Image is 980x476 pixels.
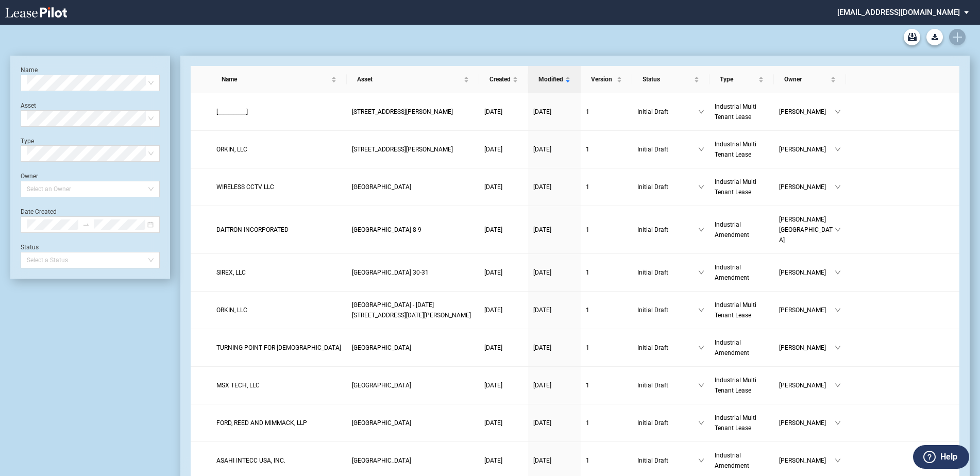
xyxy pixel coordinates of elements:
[720,74,756,84] span: Type
[586,305,627,315] a: 1
[698,109,704,115] span: down
[779,144,835,155] span: [PERSON_NAME]
[940,450,957,464] label: Help
[21,244,39,251] label: Status
[533,225,576,235] a: [DATE]
[216,418,342,428] a: FORD, REED AND MIMMACK, LLP
[484,343,523,353] a: [DATE]
[484,226,502,233] span: [DATE]
[586,455,627,466] a: 1
[21,173,38,180] label: Owner
[352,382,411,389] span: Kato Business Center
[528,66,581,93] th: Modified
[835,269,841,276] span: down
[484,144,523,155] a: [DATE]
[216,225,342,235] a: DAITRON INCORPORATED
[586,307,589,314] span: 1
[835,457,841,464] span: down
[533,183,551,191] span: [DATE]
[698,269,704,276] span: down
[216,455,342,466] a: ASAHI INTECC USA, INC.
[715,413,769,433] a: Industrial Multi Tenant Lease
[479,66,528,93] th: Created
[586,108,589,115] span: 1
[211,66,347,93] th: Name
[715,377,756,394] span: Industrial Multi Tenant Lease
[533,455,576,466] a: [DATE]
[533,269,551,276] span: [DATE]
[352,226,421,233] span: Wilsonville Business Center Buildings 8-9
[926,29,943,45] button: Download Blank Form
[352,107,474,117] a: [STREET_ADDRESS][PERSON_NAME]
[216,226,289,233] span: DAITRON INCORPORATED
[586,225,627,235] a: 1
[357,74,462,84] span: Asset
[779,182,835,192] span: [PERSON_NAME]
[352,108,453,115] span: 100 Anderson Avenue
[484,305,523,315] a: [DATE]
[352,419,411,427] span: Dow Business Center
[698,307,704,313] span: down
[352,182,474,192] a: [GEOGRAPHIC_DATA]
[484,182,523,192] a: [DATE]
[347,66,479,93] th: Asset
[779,455,835,466] span: [PERSON_NAME]
[489,74,511,84] span: Created
[533,107,576,117] a: [DATE]
[586,343,627,353] a: 1
[715,141,756,158] span: Industrial Multi Tenant Lease
[216,182,342,192] a: WIRELESS CCTV LLC
[484,457,502,464] span: [DATE]
[715,101,769,122] a: Industrial Multi Tenant Lease
[533,226,551,233] span: [DATE]
[698,227,704,233] span: down
[484,419,502,427] span: [DATE]
[216,343,342,353] a: TURNING POINT FOR [DEMOGRAPHIC_DATA]
[637,343,698,353] span: Initial Draft
[533,382,551,389] span: [DATE]
[533,343,576,353] a: [DATE]
[586,382,589,389] span: 1
[484,344,502,351] span: [DATE]
[533,344,551,351] span: [DATE]
[533,108,551,115] span: [DATE]
[352,183,411,191] span: Dupont Industrial Center
[586,269,589,276] span: 1
[484,269,502,276] span: [DATE]
[352,301,471,319] span: San Leandro Industrial Park - 1645-1655 Alvarado Street
[352,300,474,320] a: [GEOGRAPHIC_DATA] - [DATE][STREET_ADDRESS][DATE][PERSON_NAME]
[923,29,946,45] md-menu: Download Blank Form List
[586,418,627,428] a: 1
[779,107,835,117] span: [PERSON_NAME]
[533,457,551,464] span: [DATE]
[21,102,36,109] label: Asset
[216,144,342,155] a: ORKIN, LLC
[779,418,835,428] span: [PERSON_NAME]
[216,305,342,315] a: ORKIN, LLC
[352,343,474,353] a: [GEOGRAPHIC_DATA]
[715,300,769,320] a: Industrial Multi Tenant Lease
[533,305,576,315] a: [DATE]
[637,144,698,155] span: Initial Draft
[637,107,698,117] span: Initial Draft
[82,221,90,228] span: to
[21,208,57,215] label: Date Created
[586,183,589,191] span: 1
[21,66,38,74] label: Name
[352,455,474,466] a: [GEOGRAPHIC_DATA]
[216,146,247,153] span: ORKIN, LLC
[533,144,576,155] a: [DATE]
[637,225,698,235] span: Initial Draft
[586,146,589,153] span: 1
[637,267,698,278] span: Initial Draft
[715,301,756,319] span: Industrial Multi Tenant Lease
[586,226,589,233] span: 1
[533,267,576,278] a: [DATE]
[533,307,551,314] span: [DATE]
[715,375,769,396] a: Industrial Multi Tenant Lease
[632,66,709,93] th: Status
[835,146,841,152] span: down
[835,184,841,190] span: down
[484,455,523,466] a: [DATE]
[484,108,502,115] span: [DATE]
